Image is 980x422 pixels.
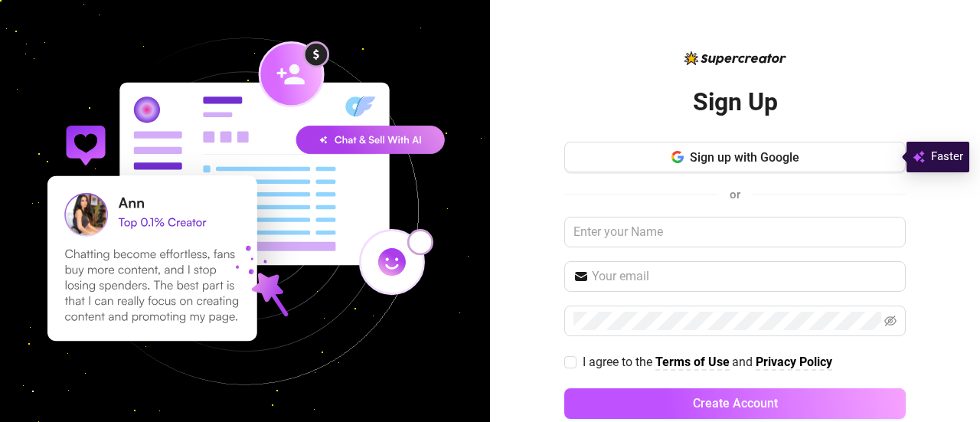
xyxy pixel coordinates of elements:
[592,267,897,286] input: Your email
[756,355,832,369] strong: Privacy Policy
[884,315,897,327] span: eye-invisible
[913,148,925,166] img: svg%3e
[564,388,906,419] button: Create Account
[564,142,906,172] button: Sign up with Google
[693,87,778,118] h2: Sign Up
[730,188,740,201] span: or
[564,217,906,247] input: Enter your Name
[583,355,655,369] span: I agree to the
[756,355,832,371] a: Privacy Policy
[690,150,799,165] span: Sign up with Google
[693,396,778,411] span: Create Account
[684,51,786,65] img: logo-BBDzfeDw.svg
[655,355,730,369] strong: Terms of Use
[931,148,963,166] span: Faster
[732,355,756,369] span: and
[655,355,730,371] a: Terms of Use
